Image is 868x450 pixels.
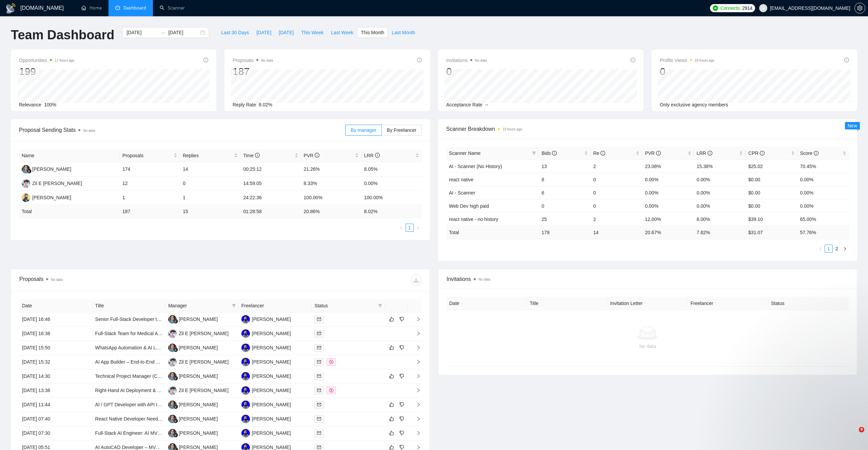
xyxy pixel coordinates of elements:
a: Full-Stack AI Engineer: AI MVPs, Automation & Data Pipelines" [95,430,228,436]
td: Total [19,205,120,218]
span: PVR [645,150,661,156]
span: mail [317,445,321,449]
td: 2 [591,212,642,226]
button: right [414,224,422,232]
button: Last Month [388,27,419,38]
span: This Month [361,29,384,36]
input: End date [168,29,199,36]
td: 14 [591,226,642,239]
a: Senior Full-Stack Developer to Build a Production-Ready AI Therapist App [95,316,251,322]
td: 65.00% [797,212,849,226]
div: [PERSON_NAME] [179,401,218,408]
button: dislike [398,315,406,323]
td: 7.82 % [694,226,746,239]
button: like [388,315,396,323]
span: info-circle [552,151,557,156]
a: SL[PERSON_NAME] [168,402,218,407]
span: like [389,316,394,322]
span: info-circle [315,153,319,158]
td: 21.26% [301,162,361,177]
span: like [389,373,394,379]
td: 2 [591,160,642,173]
span: dislike [399,402,404,407]
div: [PERSON_NAME] [252,415,291,423]
span: PVR [304,153,320,158]
button: dislike [398,372,406,380]
span: Time [243,153,259,158]
td: 12 [120,177,180,191]
span: Last Month [392,29,415,36]
h1: Team Dashboard [11,27,114,43]
span: dislike [399,430,404,436]
span: info-circle [656,151,661,156]
span: Last 30 Days [221,29,249,36]
span: dislike [399,316,404,322]
td: 174 [120,162,180,177]
button: left [397,224,406,232]
button: like [388,429,396,437]
td: 70.45% [797,160,849,173]
a: searchScanner [160,5,185,11]
a: Technical Project Manager (ClickUp) & Senior LLM Engineer ([GEOGRAPHIC_DATA] + LangGraph) [95,373,305,379]
span: By manager [351,127,376,133]
div: [PERSON_NAME] [252,372,291,380]
span: mail [317,360,321,364]
img: HA [241,315,250,324]
span: Scanner Breakdown [446,125,849,133]
span: like [389,430,394,436]
img: ZE [168,386,177,395]
td: 14 [180,162,240,177]
span: mail [317,403,321,407]
button: right [841,245,849,253]
td: 00:25:12 [240,162,301,177]
img: ZE [22,179,30,188]
a: ZEZil E [PERSON_NAME] [22,180,82,186]
a: AI - Scanner (No History) [449,164,502,169]
span: Invitations [446,56,487,64]
td: 0 [180,177,240,191]
a: HA[PERSON_NAME] [241,345,291,350]
img: ZE [168,329,177,338]
img: upwork-logo.png [713,5,718,11]
div: [PERSON_NAME] [252,344,291,351]
input: Start date [126,29,157,36]
th: Replies [180,149,240,162]
li: Previous Page [397,224,406,232]
span: info-circle [417,58,422,62]
span: info-circle [375,153,380,158]
img: HA [241,415,250,423]
div: [PERSON_NAME] [252,330,291,337]
a: AI App Builder – End-to-End Delivery [DATE] (Fixed Price) [95,359,218,365]
span: Proposal Sending Stats [19,126,345,134]
span: mail [317,388,321,392]
a: AI / GPT Developer with API Integration Skills for Market Research Automation [95,402,260,407]
button: like [388,401,396,409]
td: 0.00% [642,173,694,186]
button: This Week [297,27,327,38]
td: 0 [539,199,590,212]
span: Score [800,150,818,156]
span: dislike [399,345,404,350]
li: Next Page [841,245,849,253]
td: $ 31.07 [746,226,797,239]
button: setting [854,3,865,14]
img: SJ [22,193,30,202]
div: Zil E [PERSON_NAME] [32,180,82,187]
span: info-circle [760,151,765,156]
a: react native - no history [449,217,498,222]
td: 14:59:05 [240,177,301,191]
span: By Freelancer [387,127,416,133]
td: 23.08% [642,160,694,173]
iframe: Intercom live chat [845,427,861,443]
a: WhatsApp Automation & AI Lead Nurturing Specialist for Auto Repair Business [95,345,260,350]
td: 0 [591,199,642,212]
a: Web Dev high paid [449,203,489,209]
span: New [848,123,857,128]
span: No data [261,59,273,62]
a: HA[PERSON_NAME] [241,416,291,421]
a: ZEZil E [PERSON_NAME] [168,330,229,336]
img: ZE [168,358,177,366]
span: filter [377,301,383,311]
span: info-circle [631,58,635,62]
div: [PERSON_NAME] [179,429,218,437]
